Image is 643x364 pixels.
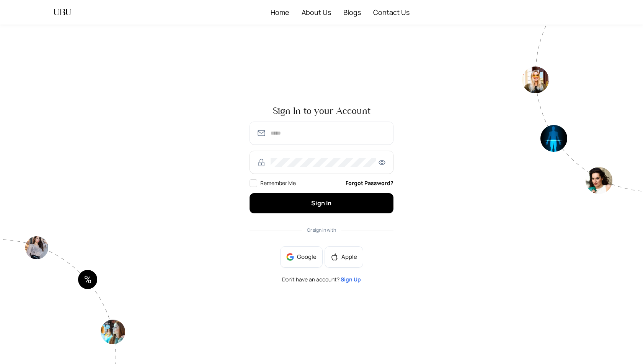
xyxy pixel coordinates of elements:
[307,227,336,233] span: Or sign in with
[280,246,323,268] button: Google
[522,24,643,194] img: authpagecirlce2-Tt0rwQ38.png
[297,253,317,261] span: Google
[257,158,266,167] img: RzWbU6KsXbv8M5bTtlu7p38kHlzSfb4MlcTUAAAAASUVORK5CYII=
[341,276,361,283] a: Sign Up
[346,179,393,187] a: Forgot Password?
[311,199,331,207] span: Sign In
[341,253,357,261] span: Apple
[331,253,338,261] span: apple
[257,128,266,138] img: SmmOVPU3il4LzjOz1YszJ8A9TzvK+6qU9RAAAAAElFTkSuQmCC
[282,277,361,282] span: Don’t have an account?
[250,106,393,115] span: Sign In to your Account
[260,179,296,187] span: Remember Me
[250,193,393,213] button: Sign In
[377,159,387,166] span: eye
[286,253,294,261] img: google-BnAmSPDJ.png
[325,246,363,268] button: appleApple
